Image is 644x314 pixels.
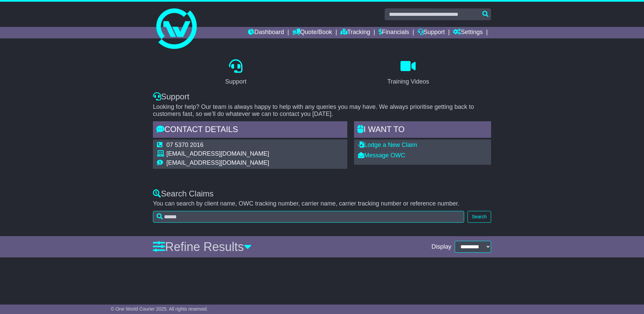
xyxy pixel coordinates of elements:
div: Contact Details [153,121,347,139]
a: Tracking [341,27,370,38]
td: [EMAIL_ADDRESS][DOMAIN_NAME] [166,159,269,167]
a: Lodge a New Claim [358,142,417,148]
div: Support [225,77,246,86]
a: Quote/Book [292,27,332,38]
span: Display [431,243,451,251]
a: Settings [453,27,483,38]
a: Financials [379,27,409,38]
div: Search Claims [153,189,491,199]
a: Support [418,27,445,38]
div: Training Videos [387,77,429,86]
a: Refine Results [153,240,252,254]
button: Search [468,211,491,223]
a: Dashboard [248,27,284,38]
p: You can search by client name, OWC tracking number, carrier name, carrier tracking number or refe... [153,200,491,208]
a: Training Videos [383,57,433,89]
div: I WANT to [354,121,491,139]
p: Looking for help? Our team is always happy to help with any queries you may have. We always prior... [153,103,491,118]
a: Message OWC [358,152,405,159]
span: © One World Courier 2025. All rights reserved. [111,306,208,312]
td: 07 5370 2016 [166,142,269,151]
td: [EMAIL_ADDRESS][DOMAIN_NAME] [166,150,269,159]
div: Support [153,92,491,102]
a: Support [221,57,251,89]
